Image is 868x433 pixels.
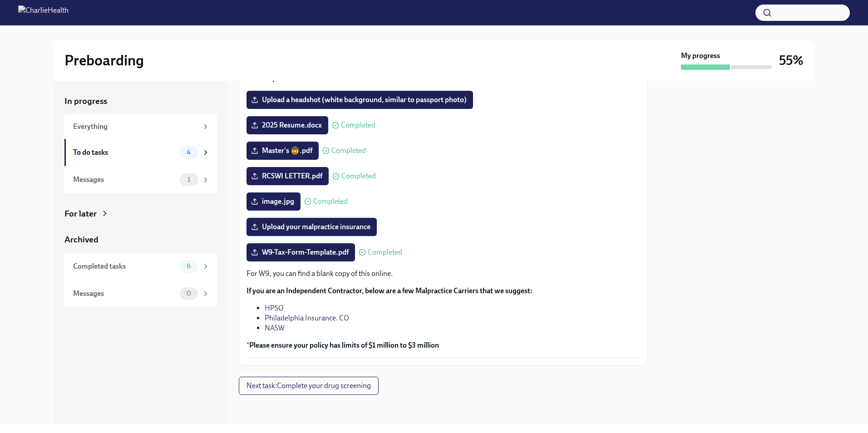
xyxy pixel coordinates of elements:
[681,51,720,61] strong: My progress
[247,269,640,279] p: For W9, you can find a blank copy of this online.
[247,381,371,390] span: Next task : Complete your drug screening
[73,261,176,271] div: Completed tasks
[341,122,375,129] span: Completed
[265,304,284,312] a: HPSO
[368,249,402,256] span: Completed
[247,91,473,109] label: Upload a headshot (white background, similar to passport photo)
[265,314,349,322] a: Philadelphia Insurance. CO
[73,289,176,299] div: Messages
[181,149,196,156] span: 4
[253,197,294,206] span: image.jpg
[64,166,217,193] a: Messages1
[64,208,97,220] div: For later
[779,52,804,69] h3: 55%
[64,51,144,69] h2: Preboarding
[73,175,176,185] div: Messages
[253,222,370,231] span: Upload your malpractice insurance
[253,146,312,155] span: Master's 🤠.pdf
[73,148,176,157] div: To do tasks
[247,167,329,185] label: RCSWI LETTER.pdf
[181,290,197,297] span: 0
[265,324,285,332] a: NASW
[253,95,467,104] span: Upload a headshot (white background, similar to passport photo)
[253,248,349,257] span: W9-Tax-Form-Template.pdf
[247,192,301,211] label: image.jpg
[247,142,319,160] label: Master's 🤠.pdf
[341,172,376,180] span: Completed
[253,172,322,181] span: RCSWI LETTER.pdf
[64,139,217,166] a: To do tasks4
[64,114,217,139] a: Everything
[182,176,196,183] span: 1
[313,198,348,205] span: Completed
[247,286,533,295] strong: If you are an Independent Contractor, below are a few Malpractice Carriers that we suggest:
[247,116,328,134] label: 2025 Resume.docx
[73,122,198,132] div: Everything
[249,341,439,349] strong: Please ensure your policy has limits of $1 million to $3 million
[64,253,217,280] a: Completed tasks6
[239,377,379,395] button: Next task:Complete your drug screening
[64,95,217,107] a: In progress
[64,280,217,307] a: Messages0
[247,218,377,236] label: Upload your malpractice insurance
[181,263,196,270] span: 6
[331,147,366,154] span: Completed
[253,121,322,130] span: 2025 Resume.docx
[247,243,355,261] label: W9-Tax-Form-Template.pdf
[64,208,217,220] a: For later
[64,234,217,246] a: Archived
[18,5,69,20] img: CharlieHealth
